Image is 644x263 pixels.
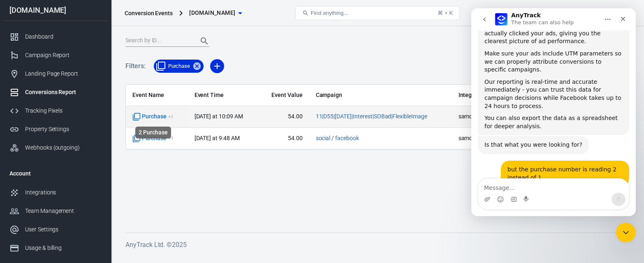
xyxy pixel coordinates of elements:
div: Tracking Pixels [25,106,102,115]
div: You can also export the data as a spreadsheet for deeper analysis. [13,106,151,122]
li: 2 Purchase [139,128,168,137]
span: samcart.com [189,8,235,18]
li: Account [3,164,108,183]
button: Emoji picker [26,188,32,194]
a: Team Management [3,202,108,220]
a: Dashboard [3,28,108,46]
div: User Settings [25,225,102,234]
button: [DOMAIN_NAME] [186,5,245,21]
div: Amanda says… [7,152,158,185]
h5: Filters: [125,53,146,79]
a: Integrations [3,183,108,202]
button: Start recording [52,188,59,194]
span: 11|D55|Sep17|Interest|SOBad|FlexibleImage [316,113,427,121]
button: Search [195,31,214,51]
div: Conversions Report [25,88,102,97]
button: Send a message… [140,185,154,198]
div: Our reporting is real-time and accurate immediately - you can trust this data for campaign decisi... [13,70,151,102]
div: ⌘ + K [438,10,453,16]
div: Webhooks (outgoing) [25,143,102,152]
span: Find anything... [310,10,348,16]
a: Usage & billing [3,239,108,257]
div: Conversion Events [125,9,173,17]
span: Campaign [316,91,431,99]
a: Tracking Pixels [3,102,108,120]
textarea: Message… [7,171,158,185]
div: Usage & billing [25,244,102,252]
span: Purchase [132,113,174,121]
div: Is that what you were looking for? [13,133,111,141]
span: Purchase [163,62,195,70]
span: Integration [459,91,493,99]
div: scrollable content [126,85,629,150]
sup: + 1 [168,114,174,120]
a: Landing Page Report [3,65,108,83]
a: Campaign Report [3,46,108,65]
div: Campaign Report [25,51,102,60]
div: Landing Page Report [25,69,102,78]
button: Upload attachment [13,188,19,194]
span: Event Value [265,91,302,99]
a: social / facebook [316,135,359,141]
div: Make sure your ads include UTM parameters so we can properly attribute conversions to specific ca... [13,42,151,66]
time: 2025-10-01T09:48:32+01:00 [195,135,240,141]
a: Property Settings [3,120,108,138]
span: samcart [459,113,493,121]
a: Sign out [618,3,637,23]
button: Find anything...⌘ + K [295,6,460,20]
span: social / facebook [316,134,359,143]
div: [DOMAIN_NAME] [3,7,108,14]
div: but the purchase number is reading 2 instead of 1 [30,152,158,178]
a: User Settings [3,220,108,239]
time: 2025-10-01T10:09:10+01:00 [195,113,243,120]
div: Property Settings [25,125,102,134]
a: Conversions Report [3,83,108,102]
input: Search by ID... [125,36,191,46]
h6: AnyTrack Ltd. © 2025 [125,240,630,250]
div: Dashboard [25,32,102,41]
span: 54.00 [265,113,302,121]
div: This shows only conversions from users who actually clicked your ads, giving you the clearest pic... [13,13,151,37]
button: Gif picker [39,188,46,194]
div: Is that what you were looking for? [7,128,118,146]
span: Event Time [195,91,252,99]
span: 54.00 [265,134,302,143]
div: Team Management [25,207,102,215]
span: Purchase [132,134,174,143]
a: Webhooks (outgoing) [3,138,108,157]
iframe: Intercom live chat [616,223,636,242]
div: Purchase [154,60,204,73]
a: 11|D55|[DATE]|Interest|SOBad|FlexibleImage [316,113,427,120]
iframe: Intercom live chat [471,8,636,216]
span: samcart [459,134,493,143]
span: Event Name [132,91,181,99]
div: but the purchase number is reading 2 instead of 1 [36,157,151,173]
div: Integrations [25,188,102,197]
div: AnyTrack says… [7,128,158,152]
